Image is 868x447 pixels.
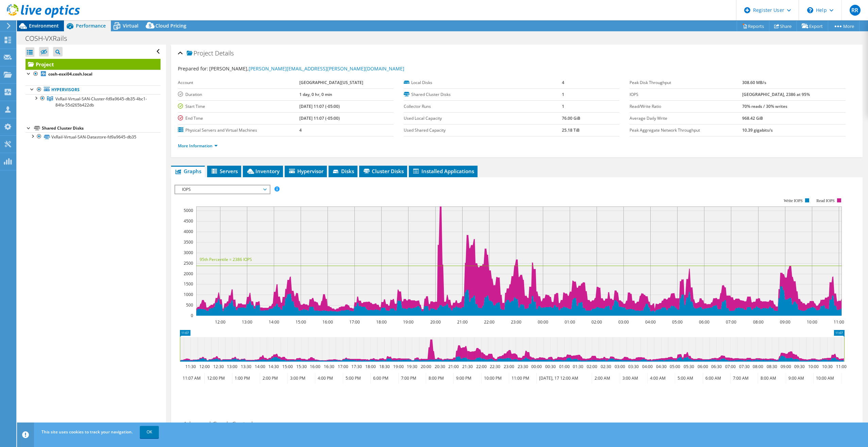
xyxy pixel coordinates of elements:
a: OK [140,426,159,438]
div: Shared Cluster Disks [42,124,161,132]
text: 11:30 [185,364,196,369]
text: 16:00 [310,364,320,369]
label: Used Local Capacity [404,115,562,122]
text: 16:00 [322,319,333,325]
text: 07:00 [725,364,735,369]
svg: \n [807,7,813,13]
a: Project [26,59,161,70]
text: 12:00 [215,319,225,325]
b: 70% reads / 30% writes [742,103,787,109]
text: 22:00 [484,319,494,325]
text: 19:00 [393,364,403,369]
label: Duration [178,91,300,98]
span: Inventory [246,168,280,175]
text: 13:30 [240,364,251,369]
text: 08:00 [753,319,763,325]
label: Read/Write Ratio [630,103,742,110]
text: 21:30 [462,364,472,369]
a: cosh-esxi04.cosh.local [26,70,161,79]
text: 03:00 [618,319,629,325]
label: Peak Disk Throughput [630,79,742,86]
span: Virtual [123,22,138,29]
a: Reports [737,21,769,31]
label: Average Daily Write [630,115,742,122]
text: 12:00 [199,364,210,369]
text: 20:00 [420,364,431,369]
text: 09:30 [794,364,804,369]
text: 2000 [184,271,193,277]
text: 00:00 [531,364,541,369]
text: 15:00 [282,364,293,369]
text: 0 [191,313,193,318]
span: Details [215,49,234,57]
text: 3000 [184,250,193,255]
text: 19:00 [403,319,413,325]
a: More Information [178,143,218,149]
text: 17:00 [337,364,348,369]
text: 17:00 [349,319,360,325]
a: More [828,21,859,31]
text: 02:30 [600,364,611,369]
text: 07:00 [725,319,736,325]
text: 14:00 [254,364,265,369]
text: 18:30 [379,364,389,369]
label: Prepared for: [178,65,208,72]
span: Performance [76,22,106,29]
span: Servers [211,168,238,175]
h2: Advanced Graph Controls [174,417,255,431]
text: 20:00 [430,319,440,325]
span: Cluster Disks [363,168,404,175]
span: [PERSON_NAME], [209,65,404,72]
text: 06:00 [697,364,708,369]
span: This site uses cookies to track your navigation. [41,429,133,435]
label: End Time [178,115,300,122]
b: [DATE] 11:07 (-05:00) [299,103,340,109]
text: 10:00 [808,364,818,369]
b: 76.00 GiB [562,115,580,121]
text: 18:00 [376,319,386,325]
label: Physical Servers and Virtual Machines [178,127,300,134]
text: 3500 [184,239,193,245]
span: Hypervisor [288,168,323,175]
b: 25.18 TiB [562,127,580,133]
text: 03:30 [628,364,638,369]
text: 1500 [184,281,193,287]
text: 4000 [184,229,193,234]
text: 07:30 [739,364,749,369]
a: Export [797,21,828,31]
text: 12:30 [213,364,223,369]
text: 20:30 [434,364,445,369]
text: 08:00 [752,364,763,369]
text: 23:00 [511,319,521,325]
text: 15:00 [295,319,306,325]
span: Environment [29,22,59,29]
text: 17:30 [351,364,362,369]
a: Share [769,21,797,31]
b: [DATE] 11:07 (-05:00) [299,115,340,121]
text: 15:30 [296,364,306,369]
b: 308.60 MB/s [742,80,766,85]
text: 05:00 [672,319,682,325]
text: 11:00 [833,319,844,325]
b: 968.42 GiB [742,115,763,121]
span: VxRail-Virtual-SAN-Cluster-fd9a9645-db35-4bc1-84fa-55d265b422db [55,96,147,108]
label: Shared Cluster Disks [404,91,562,98]
text: 14:00 [268,319,279,325]
text: 1000 [184,292,193,297]
text: 5000 [184,208,193,213]
text: 10:30 [822,364,832,369]
text: 2500 [184,260,193,266]
text: 00:00 [537,319,548,325]
label: IOPS [630,91,742,98]
text: 04:00 [642,364,652,369]
span: RR [850,5,861,16]
label: Local Disks [404,79,562,86]
text: 06:30 [711,364,721,369]
b: 1 [562,92,564,97]
text: 01:00 [564,319,575,325]
text: 04:30 [656,364,666,369]
b: 1 day, 0 hr, 0 min [299,92,332,97]
text: 04:00 [645,319,655,325]
text: 08:30 [766,364,777,369]
span: Cloud Pricing [155,22,186,29]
